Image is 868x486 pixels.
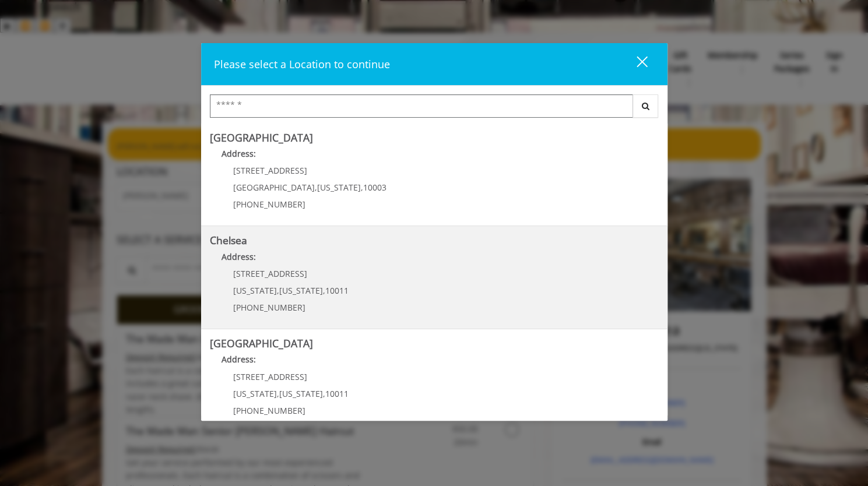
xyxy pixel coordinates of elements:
span: [US_STATE] [233,388,277,399]
b: [GEOGRAPHIC_DATA] [210,131,313,145]
span: , [323,285,325,296]
span: [STREET_ADDRESS] [233,165,307,176]
span: Please select a Location to continue [214,57,390,71]
span: [PHONE_NUMBER] [233,199,305,210]
b: Address: [222,354,256,365]
span: [GEOGRAPHIC_DATA] [233,182,315,193]
span: , [323,388,325,399]
b: [GEOGRAPHIC_DATA] [210,336,313,350]
span: [US_STATE] [317,182,361,193]
span: 10003 [363,182,386,193]
span: [PHONE_NUMBER] [233,405,305,416]
span: 10011 [325,285,349,296]
span: [STREET_ADDRESS] [233,371,307,382]
span: , [277,285,279,296]
span: [PHONE_NUMBER] [233,302,305,313]
span: 10011 [325,388,349,399]
i: Search button [639,102,652,110]
button: close dialog [615,52,655,76]
b: Chelsea [210,233,247,247]
span: , [277,388,279,399]
div: close dialog [623,55,646,73]
b: Address: [222,148,256,159]
b: Address: [222,251,256,262]
span: [US_STATE] [233,285,277,296]
span: [STREET_ADDRESS] [233,268,307,279]
span: [US_STATE] [279,285,323,296]
span: [US_STATE] [279,388,323,399]
span: , [315,182,317,193]
input: Search Center [210,94,633,118]
div: Center Select [210,94,659,124]
span: , [361,182,363,193]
